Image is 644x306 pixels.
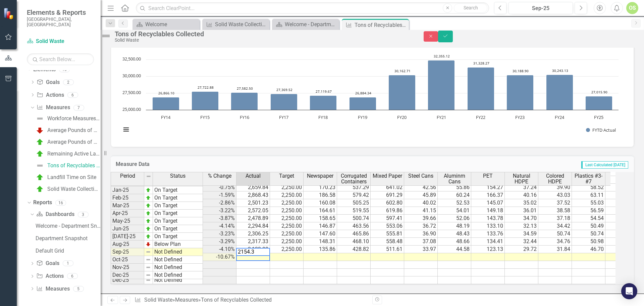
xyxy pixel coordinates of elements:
[586,96,612,110] path: FY25, 27,015.9. FYTD Actual.
[36,272,63,280] a: Actions
[146,211,151,216] img: zOikAAAAAElFTkSuQmCC
[158,91,174,95] text: 26,866.10
[546,75,573,110] path: FY24, 30,243.13. FYTD Actual.
[34,233,101,244] a: Department Snapshot
[270,230,304,238] td: 2,250.00
[122,56,141,62] text: 32,500.00
[394,69,411,73] text: 30,162.71
[607,173,637,185] span: Glass (3 Mix)
[236,207,270,215] td: 2,572.05
[101,31,111,41] img: Not Defined
[37,91,64,99] a: Actions
[581,161,628,169] span: Last Calculated [DATE]
[572,199,605,207] td: 55.03
[153,225,203,233] td: On Target
[47,127,101,133] div: Average Pounds of Waste Diverted
[505,230,538,238] td: 34.59
[404,238,438,246] td: 37.08
[153,194,203,202] td: On Target
[605,222,639,230] td: 330.46
[27,16,94,28] small: [GEOGRAPHIC_DATA], [GEOGRAPHIC_DATA]
[153,217,203,225] td: On Target
[404,246,438,253] td: 33.97
[505,222,538,230] td: 32.13
[34,221,101,231] a: Welcome - Department Snapshot
[471,230,505,238] td: 133.76
[153,248,203,256] td: Not Defined
[36,126,44,134] img: Below Plan
[538,199,572,207] td: 37.52
[358,114,367,120] text: FY19
[34,148,101,159] a: Remaining Active Landfill Disposal Capacity
[572,230,605,238] td: 50.74
[337,230,371,238] td: 465.86
[270,238,304,246] td: 2,250.00
[404,199,438,207] td: 40.02
[111,210,144,217] td: Apr-25
[236,191,270,199] td: 2,868.43
[605,215,639,222] td: 356.96
[115,30,410,38] div: Tons of Recyclables Collected
[591,90,607,94] text: 27,015.90
[404,230,438,238] td: 36.90
[146,234,151,239] img: zOikAAAAAElFTkSuQmCC
[34,172,96,183] a: Landfill Time on Site
[304,222,337,230] td: 146.87
[371,230,404,238] td: 555.81
[505,238,538,246] td: 32.44
[371,199,404,207] td: 602.80
[231,93,258,110] path: FY16, 27,582.5. FYTD Actual.
[572,191,605,199] td: 63.11
[203,230,236,238] td: -3.23%
[236,199,270,207] td: 2,501.23
[538,238,572,246] td: 34.76
[279,173,294,179] span: Target
[605,184,639,191] td: 383.02
[27,53,94,65] input: Search Below...
[146,187,151,193] img: zOikAAAAAElFTkSuQmCC
[153,264,203,271] td: Not Defined
[145,20,198,29] div: Welcome
[236,230,270,238] td: 2,306.25
[34,184,101,194] a: Solid Waste Collection Efficiency
[438,191,471,199] td: 60.24
[33,199,52,207] a: Reports
[203,222,236,230] td: -4.14%
[36,115,44,123] img: Not Defined
[240,114,249,120] text: FY16
[337,222,371,230] td: 463.56
[34,113,101,124] a: Workforce Measures - Solid Waste
[605,191,639,199] td: 413.05
[153,256,203,264] td: Not Defined
[404,184,438,191] td: 42.56
[337,191,371,199] td: 579.42
[203,238,236,246] td: -3.29%
[438,199,471,207] td: 52.53
[34,137,101,147] a: Average Pounds of Waste Generated
[573,173,604,185] span: Plastics #3-#7
[438,230,471,238] td: 48.43
[203,199,236,207] td: -2.86%
[538,184,572,191] td: 39.90
[111,194,144,202] td: Feb-25
[505,215,538,222] td: 34.70
[572,184,605,191] td: 58.52
[63,79,74,85] div: 2
[337,207,371,215] td: 519.55
[270,191,304,199] td: 2,250.00
[454,3,487,13] button: Search
[304,215,337,222] td: 158.65
[355,21,407,29] div: Tons of Recyclables Collected
[270,184,304,191] td: 2,250.00
[203,191,236,199] td: -1.59%
[34,125,101,136] a: Average Pounds of Waste Diverted
[538,230,572,238] td: 50.74
[304,238,337,246] td: 148.31
[146,195,151,201] img: zOikAAAAAElFTkSuQmCC
[304,199,337,207] td: 160.08
[605,238,639,246] td: 333.70
[135,296,367,304] div: » »
[438,207,471,215] td: 54.01
[153,210,203,217] td: On Target
[237,86,253,91] text: 27,582.50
